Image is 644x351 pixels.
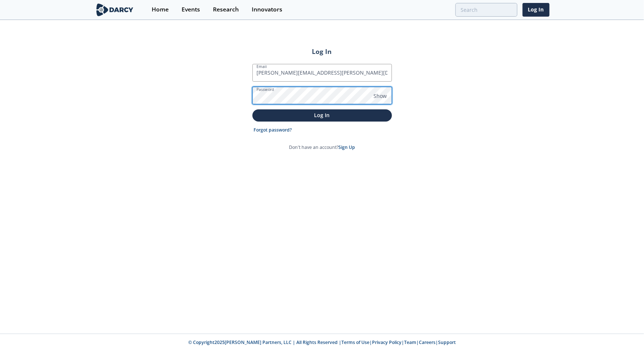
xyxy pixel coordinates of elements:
div: Innovators [252,7,282,13]
div: Research [213,7,239,13]
p: © Copyright 2025 [PERSON_NAME] Partners, LLC | All Rights Reserved | | | | | [49,339,595,346]
span: Show [374,92,387,100]
a: Team [404,339,416,345]
label: Password [256,86,274,92]
button: Log In [252,109,392,122]
p: Log In [258,111,387,119]
a: Sign Up [338,144,355,150]
div: Home [152,7,169,13]
input: Advanced Search [455,3,517,17]
label: Email [256,64,267,69]
a: Terms of Use [341,339,369,345]
a: Privacy Policy [372,339,402,345]
a: Support [438,339,456,345]
p: Don't have an account? [289,144,355,151]
img: logo-wide.svg [95,3,135,16]
a: Careers [419,339,435,345]
a: Forgot password? [254,127,292,133]
div: Events [182,7,200,13]
h2: Log In [252,47,392,56]
a: Log In [523,3,550,17]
